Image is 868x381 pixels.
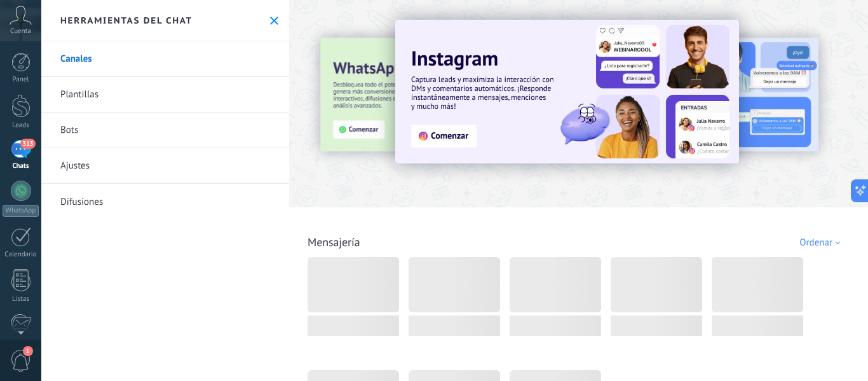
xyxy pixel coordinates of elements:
[3,76,39,84] div: Panel
[3,205,39,217] div: WhatsApp
[23,346,33,356] span: 1
[41,148,289,184] a: Ajustes
[395,20,739,163] img: Slide 1
[3,121,39,130] div: Leads
[41,113,289,148] a: Bots
[41,184,289,219] a: Difusiones
[20,139,35,149] span: 313
[3,295,39,303] div: Listas
[799,237,844,249] div: Ordenar
[3,251,39,259] div: Calendario
[10,27,31,36] span: Cuenta
[41,77,289,113] a: Plantillas
[60,15,193,26] h2: Herramientas del chat
[41,41,289,77] a: Canales
[3,162,39,170] div: Chats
